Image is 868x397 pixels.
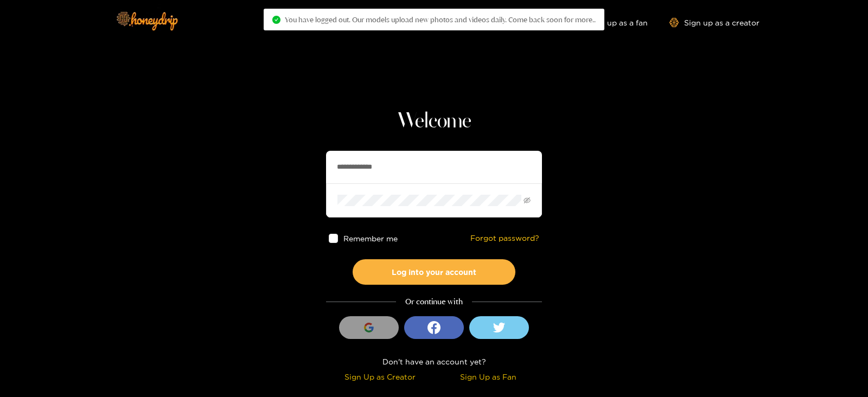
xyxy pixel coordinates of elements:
a: Sign up as a fan [573,18,648,27]
span: You have logged out. Our models upload new photos and videos daily. Come back soon for more.. [285,15,596,24]
div: Sign Up as Fan [437,370,539,383]
div: Sign Up as Creator [329,370,431,383]
span: Remember me [343,234,398,242]
span: eye-invisible [524,197,531,204]
div: Or continue with [326,296,542,308]
span: check-circle [272,16,280,24]
button: Log into your account [353,259,515,285]
a: Sign up as a creator [669,18,759,27]
a: Forgot password? [470,234,539,243]
div: Don't have an account yet? [326,355,542,368]
h1: Welcome [326,108,542,135]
